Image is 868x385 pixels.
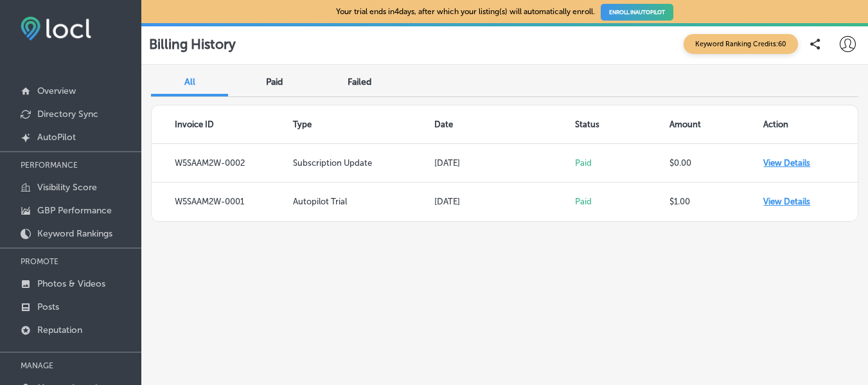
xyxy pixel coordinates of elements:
th: Type [293,105,434,144]
td: Autopilot Trial [293,183,434,221]
p: Billing History [149,36,236,52]
td: View Details [763,144,858,183]
th: Action [763,105,858,144]
p: Posts [37,301,59,312]
p: Your trial ends in 4 days, after which your listing(s) will automatically enroll. [336,7,673,16]
span: Failed [348,76,371,87]
p: AutoPilot [37,132,76,143]
p: Visibility Score [37,182,97,193]
p: Keyword Rankings [37,228,112,239]
th: Invoice ID [152,105,293,144]
p: Directory Sync [37,109,98,120]
td: W5SAAM2W-0001 [152,183,293,221]
img: fda3e92497d09a02dc62c9cd864e3231.png [21,17,91,40]
span: Keyword Ranking Credits: 60 [684,34,798,54]
p: Overview [37,85,76,96]
th: Amount [669,105,764,144]
a: ENROLL INAUTOPILOT [601,4,673,21]
th: Status [575,105,669,144]
p: GBP Performance [37,205,112,216]
th: Date [434,105,576,144]
td: View Details [763,183,858,221]
td: $0.00 [669,144,764,183]
p: Photos & Videos [37,278,105,289]
td: [DATE] [434,144,576,183]
td: Paid [575,144,669,183]
td: [DATE] [434,183,576,221]
td: $1.00 [669,183,764,221]
span: All [184,76,195,87]
td: W5SAAM2W-0002 [152,144,293,183]
td: Paid [575,183,669,221]
td: Subscription Update [293,144,434,183]
span: Paid [266,76,283,87]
